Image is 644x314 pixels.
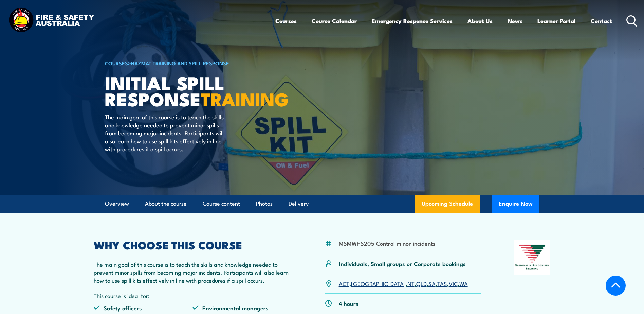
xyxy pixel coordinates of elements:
a: HAZMAT Training and Spill Response [131,59,229,67]
a: WA [459,279,468,287]
a: Courses [275,12,297,30]
a: About the course [145,195,187,213]
p: This course is ideal for: [94,292,292,299]
strong: TRAINING [201,84,289,112]
h6: > [105,59,273,67]
a: About Us [467,12,493,30]
p: 4 hours [339,299,358,307]
a: Delivery [289,195,309,213]
a: Course content [203,195,240,213]
a: NT [407,279,415,287]
a: Overview [105,195,129,213]
a: Photos [256,195,273,213]
a: News [508,12,522,30]
a: COURSES [105,59,128,67]
a: Emergency Response Services [372,12,453,30]
p: The main goal of this course is to teach the skills and knowledge needed to prevent minor spills ... [105,113,229,153]
img: Nationally Recognised Training logo. [514,240,551,275]
a: [GEOGRAPHIC_DATA] [351,279,406,287]
h1: Initial Spill Response [105,75,273,106]
p: Individuals, Small groups or Corporate bookings [339,260,466,267]
p: , , , , , , , [339,280,468,287]
li: MSMWHS205 Control minor incidents [339,239,435,247]
a: QLD [416,279,427,287]
a: Contact [591,12,612,30]
a: Learner Portal [537,12,576,30]
a: Course Calendar [312,12,357,30]
li: Safety officers [94,304,193,312]
a: VIC [449,279,458,287]
a: TAS [437,279,447,287]
a: Upcoming Schedule [415,195,480,213]
p: The main goal of this course is to teach the skills and knowledge needed to prevent minor spills ... [94,260,292,284]
h2: WHY CHOOSE THIS COURSE [94,240,292,249]
li: Environmental managers [192,304,292,312]
a: ACT [339,279,349,287]
a: SA [428,279,436,287]
button: Enquire Now [492,195,539,213]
